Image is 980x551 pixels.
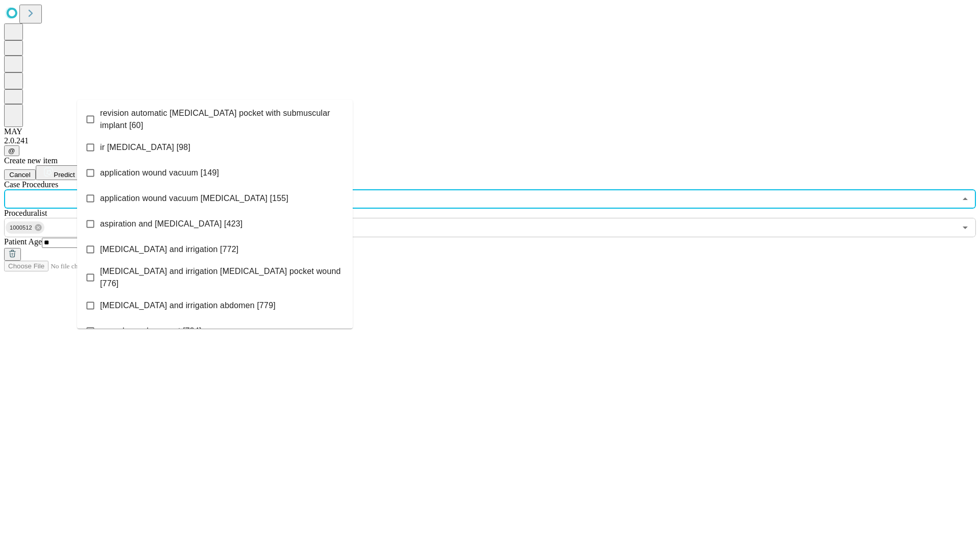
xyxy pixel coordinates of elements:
[4,180,58,189] span: Scheduled Procedure
[36,165,83,180] button: Predict
[100,325,202,337] span: wound vac placement [784]
[100,218,242,230] span: aspiration and [MEDICAL_DATA] [423]
[100,265,345,290] span: [MEDICAL_DATA] and irrigation [MEDICAL_DATA] pocket wound [776]
[100,243,238,256] span: [MEDICAL_DATA] and irrigation [772]
[4,237,42,246] span: Patient Age
[6,222,36,234] span: 1000512
[54,171,75,179] span: Predict
[4,145,19,156] button: @
[9,171,31,179] span: Cancel
[4,169,36,180] button: Cancel
[4,156,58,165] span: Create new item
[6,221,44,234] div: 1000512
[4,209,47,217] span: Proceduralist
[100,107,345,132] span: revision automatic [MEDICAL_DATA] pocket with submuscular implant [60]
[100,141,190,154] span: ir [MEDICAL_DATA] [98]
[100,167,219,179] span: application wound vacuum [149]
[8,147,15,155] span: @
[100,192,288,205] span: application wound vacuum [MEDICAL_DATA] [155]
[4,136,976,145] div: 2.0.241
[4,127,976,136] div: MAY
[958,220,972,235] button: Open
[100,299,276,312] span: [MEDICAL_DATA] and irrigation abdomen [779]
[958,192,972,206] button: Close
